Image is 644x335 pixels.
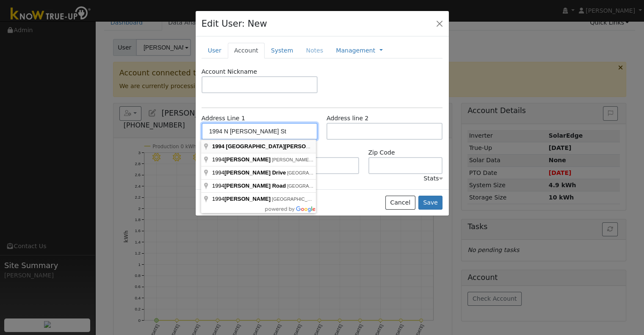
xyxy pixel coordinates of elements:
span: [PERSON_NAME] [224,156,271,163]
span: [PERSON_NAME], [GEOGRAPHIC_DATA], [272,157,412,162]
span: [GEOGRAPHIC_DATA], [GEOGRAPHIC_DATA], [272,197,423,202]
a: System [265,43,300,58]
span: [PERSON_NAME] Road [224,183,286,189]
span: [GEOGRAPHIC_DATA][PERSON_NAME] [226,143,331,150]
span: [PERSON_NAME] Drive [224,169,286,176]
span: 1994 [212,143,224,150]
span: 1994 [212,196,272,202]
a: User [202,43,228,58]
span: [GEOGRAPHIC_DATA], [GEOGRAPHIC_DATA], [287,183,438,188]
button: Save [418,196,443,210]
label: Address Line 1 [202,114,245,123]
a: Management [336,46,375,55]
h4: Edit User: New [202,17,267,30]
span: 1994 [212,183,287,189]
span: [GEOGRAPHIC_DATA], [GEOGRAPHIC_DATA], [287,170,438,175]
span: 1994 [212,169,287,176]
a: Account [228,43,265,58]
label: Address line 2 [326,114,368,123]
span: [PERSON_NAME] [224,196,271,202]
span: 1994 [212,156,272,163]
label: Zip Code [368,148,395,157]
div: Stats [423,174,442,183]
label: Account Nickname [202,67,257,76]
button: Cancel [385,196,415,210]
